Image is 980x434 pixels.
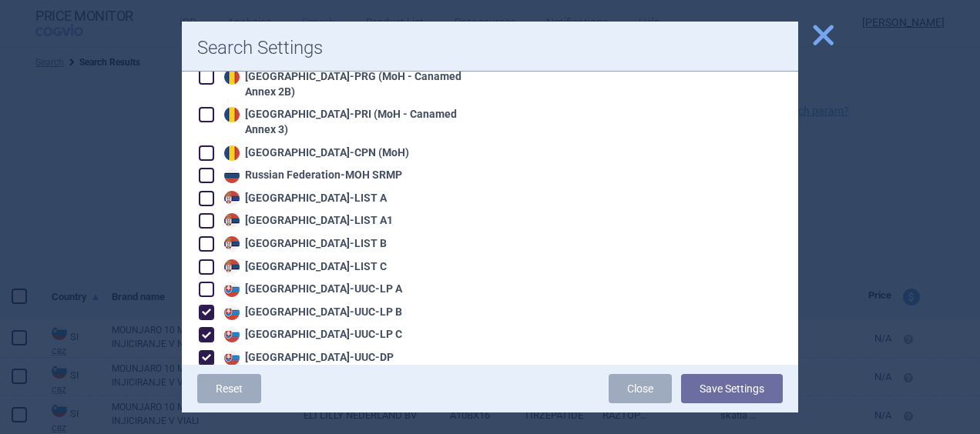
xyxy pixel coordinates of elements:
[220,236,387,252] div: [GEOGRAPHIC_DATA] - LIST B
[220,107,475,137] div: [GEOGRAPHIC_DATA] - PRI (MoH - Canamed Annex 3)
[609,374,672,403] a: Close
[224,236,240,252] img: Serbia
[220,259,387,275] div: [GEOGRAPHIC_DATA] - LIST C
[220,191,387,206] div: [GEOGRAPHIC_DATA] - LIST A
[224,213,240,229] img: Serbia
[224,259,240,275] img: Serbia
[224,305,240,320] img: Slovakia
[220,350,394,366] div: [GEOGRAPHIC_DATA] - UUC-DP
[220,213,393,229] div: [GEOGRAPHIC_DATA] - LIST A1
[220,305,402,320] div: [GEOGRAPHIC_DATA] - UUC-LP B
[224,107,240,122] img: Romania
[197,374,261,403] a: Reset
[197,37,783,59] h1: Search Settings
[220,168,402,183] div: Russian Federation - MOH SRMP
[220,69,475,99] div: [GEOGRAPHIC_DATA] - PRG (MoH - Canamed Annex 2B)
[220,327,402,342] div: [GEOGRAPHIC_DATA] - UUC-LP C
[224,282,240,297] img: Slovakia
[220,282,402,297] div: [GEOGRAPHIC_DATA] - UUC-LP A
[220,145,409,161] div: [GEOGRAPHIC_DATA] - CPN (MoH)
[224,168,240,183] img: Russian Federation
[224,327,240,342] img: Slovakia
[224,69,240,85] img: Romania
[224,191,240,206] img: Serbia
[681,374,783,403] button: Save Settings
[224,350,240,366] img: Slovakia
[224,145,240,161] img: Romania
